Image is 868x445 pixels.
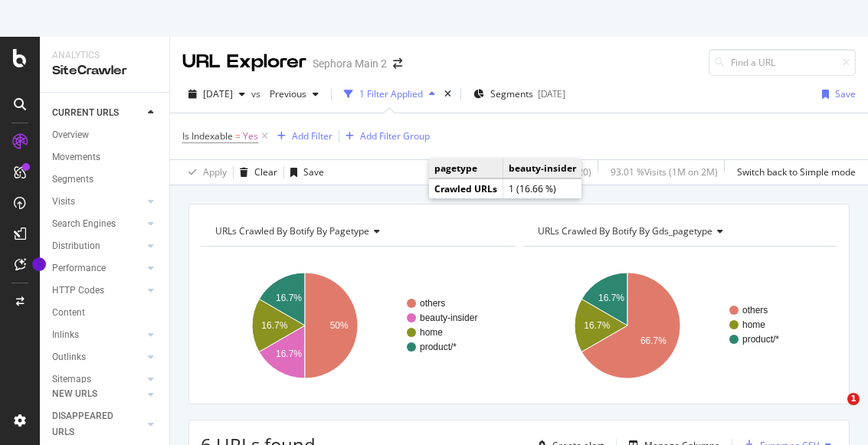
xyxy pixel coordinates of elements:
a: Sitemaps [52,371,143,388]
div: Visits [52,194,75,210]
a: Search Engines [52,216,143,232]
button: Add Filter [271,127,332,146]
a: Segments [52,172,159,188]
div: times [441,87,454,102]
button: [DATE] [182,82,251,106]
span: = [235,129,241,142]
text: 16.7% [584,320,610,331]
text: home [420,327,443,338]
div: Save [303,165,324,178]
a: Inlinks [52,327,143,343]
a: Outlinks [52,349,143,365]
div: Tooltip anchor [32,257,46,271]
a: DISAPPEARED URLS [52,408,143,440]
div: Sephora Main 2 [313,56,387,71]
button: Save [816,82,856,106]
span: Is Indexable [182,129,233,142]
div: 1 Filter Applied [359,87,423,100]
svg: A chart. [523,259,838,392]
svg: A chart. [201,259,516,392]
text: 50% [330,320,349,331]
h4: URLs Crawled By Botify By gds_pagetype [535,219,824,244]
div: Apply [203,165,227,178]
div: Inlinks [52,327,79,343]
span: Segments [490,87,533,100]
a: Movements [52,149,159,165]
div: Search Engines [52,216,116,232]
div: NEW URLS [52,386,97,402]
a: Distribution [52,238,143,254]
div: Analytics [52,49,157,62]
a: CURRENT URLS [52,105,143,121]
div: 93.01 % Visits ( 1M on 2M ) [611,165,718,178]
text: 16.7% [598,293,624,303]
a: Overview [52,127,159,143]
div: arrow-right-arrow-left [393,58,402,69]
span: 2025 Aug. 7th [203,87,233,100]
div: Sitemaps [52,371,91,388]
a: Visits [52,194,143,210]
td: pagetype [429,159,503,178]
button: Save [284,160,324,185]
text: 66.7% [640,335,666,346]
div: HTTP Codes [52,283,104,299]
div: Outlinks [52,349,86,365]
text: home [742,319,765,330]
a: NEW URLS [52,386,143,402]
a: Performance [52,260,143,276]
button: Apply [182,160,227,185]
text: 16.7% [261,320,287,331]
input: Find a URL [709,49,856,76]
div: URL Explorer [182,49,306,75]
span: 1 [847,393,860,405]
span: vs [251,87,264,100]
button: Previous [264,82,325,106]
div: Add Filter Group [360,129,430,142]
span: Previous [264,87,306,100]
td: beauty-insider [503,159,582,178]
span: URLs Crawled By Botify By gds_pagetype [538,224,712,237]
td: 1 (16.66 %) [503,179,582,199]
div: [DATE] [538,87,565,100]
text: others [742,305,768,316]
div: Content [52,305,85,321]
div: Save [835,87,856,100]
button: Switch back to Simple mode [731,160,856,185]
text: beauty-insider [420,312,477,323]
td: Crawled URLs [429,179,503,199]
text: 16.7% [276,348,302,359]
div: SiteCrawler [52,62,157,80]
h4: URLs Crawled By Botify By pagetype [212,219,502,244]
a: HTTP Codes [52,283,143,299]
a: Content [52,305,159,321]
div: Movements [52,149,100,165]
button: Segments[DATE] [467,82,572,106]
div: Segments [52,172,93,188]
iframe: Intercom live chat [816,393,853,430]
button: Clear [234,160,277,185]
div: Overview [52,127,89,143]
div: Distribution [52,238,100,254]
text: 16.7% [276,293,302,303]
text: product/* [420,342,457,352]
div: DISAPPEARED URLS [52,408,129,440]
span: URLs Crawled By Botify By pagetype [215,224,369,237]
div: Add Filter [292,129,332,142]
div: Clear [254,165,277,178]
button: 1 Filter Applied [338,82,441,106]
div: Switch back to Simple mode [737,165,856,178]
text: product/* [742,334,779,345]
button: Add Filter Group [339,127,430,146]
text: others [420,298,445,309]
div: CURRENT URLS [52,105,119,121]
span: Yes [243,126,258,147]
div: Performance [52,260,106,276]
